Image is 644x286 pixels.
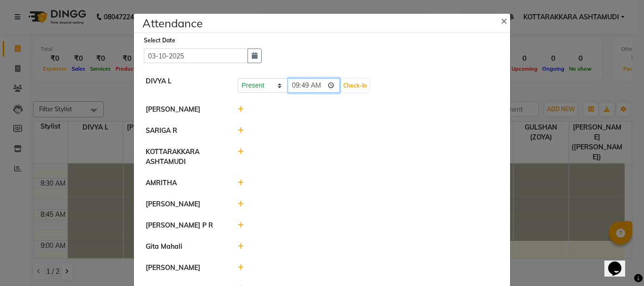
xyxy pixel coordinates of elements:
span: × [501,13,507,27]
div: DIVYA L [139,76,231,93]
div: SARIGA R [139,126,231,136]
div: [PERSON_NAME] [139,105,231,114]
button: Check-In [341,79,369,92]
label: Select Date [144,36,175,45]
h4: Attendance [142,15,203,32]
div: KOTTARAKKARA ASHTAMUDI [139,147,231,167]
div: Gita Mahali [139,242,231,252]
div: [PERSON_NAME] [139,199,231,209]
div: [PERSON_NAME] [139,263,231,273]
div: [PERSON_NAME] P R [139,221,231,230]
div: AMRITHA [139,178,231,188]
button: Close [493,7,517,33]
iframe: chat widget [604,248,635,277]
input: Select date [144,49,248,63]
